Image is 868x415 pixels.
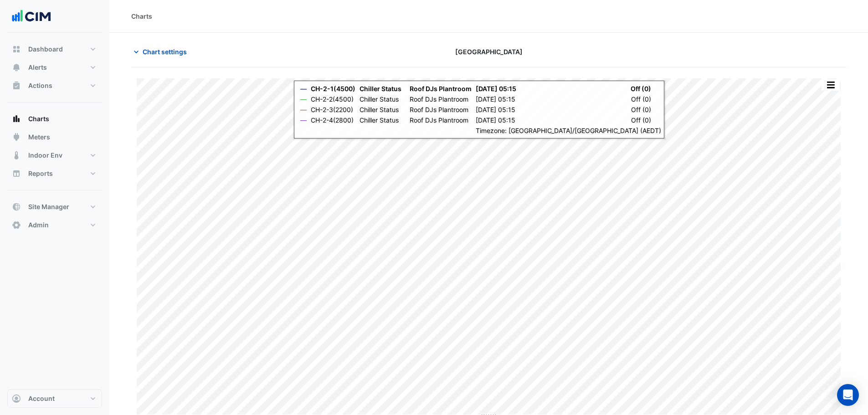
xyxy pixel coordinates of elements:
[455,47,523,56] span: [GEOGRAPHIC_DATA]
[7,389,102,408] button: Account
[28,169,53,178] span: Reports
[837,384,859,406] div: Open Intercom Messenger
[11,7,52,26] img: Company Logo
[12,45,21,54] app-icon: Dashboard
[28,45,63,54] span: Dashboard
[7,128,102,146] button: Meters
[131,11,152,21] div: Charts
[28,63,47,72] span: Alerts
[28,81,52,90] span: Actions
[28,220,49,230] span: Admin
[7,77,102,95] button: Actions
[28,133,50,142] span: Meters
[7,110,102,128] button: Charts
[28,394,55,403] span: Account
[7,40,102,58] button: Dashboard
[131,44,193,60] button: Chart settings
[12,169,21,178] app-icon: Reports
[7,198,102,216] button: Site Manager
[143,47,187,56] span: Chart settings
[12,63,21,72] app-icon: Alerts
[12,133,21,142] app-icon: Meters
[822,79,840,91] button: More Options
[7,58,102,77] button: Alerts
[28,202,69,211] span: Site Manager
[12,220,21,230] app-icon: Admin
[28,151,62,160] span: Indoor Env
[28,114,49,123] span: Charts
[7,146,102,164] button: Indoor Env
[12,151,21,160] app-icon: Indoor Env
[7,164,102,183] button: Reports
[12,114,21,123] app-icon: Charts
[12,81,21,90] app-icon: Actions
[12,202,21,211] app-icon: Site Manager
[7,216,102,234] button: Admin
